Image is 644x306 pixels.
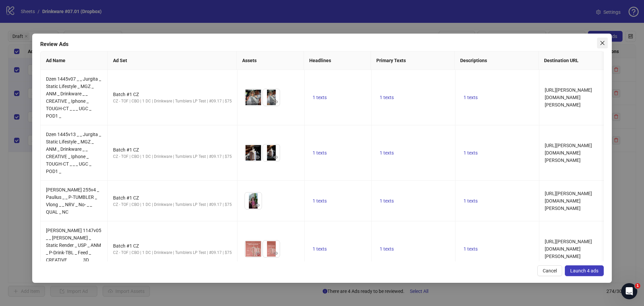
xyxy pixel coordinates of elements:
[272,249,280,257] button: Preview
[245,192,262,209] img: Asset 1
[237,51,304,70] th: Assets
[113,250,232,256] div: CZ - TOF | CBO | 1 DC | Drinkware | Tumblers LP Test | #09.17 | $75
[46,187,99,215] span: [PERSON_NAME] 255v4 _ Paulius _ _ P-TUMBLER _ Vlong _ _ NRV _ No- _ _ QUAL _ NC
[377,245,396,253] button: 1 texts
[545,239,592,259] span: [URL][PERSON_NAME][DOMAIN_NAME][PERSON_NAME]
[464,150,478,156] span: 1 texts
[255,155,260,160] span: eye
[46,228,101,270] span: [PERSON_NAME] 1147v05 _ _ [PERSON_NAME] _ Static Render _ USP _ ANM _ P-Drink-TBL _ Feed _ CREATI...
[464,95,478,100] span: 1 texts
[113,154,232,160] div: CZ - TOF | CBO | 1 DC | Drinkware | Tumblers LP Test | #09.17 | $75
[600,40,605,46] span: close
[272,153,280,161] button: Preview
[539,51,613,70] th: Destination URL
[455,51,539,70] th: Descriptions
[545,143,592,163] span: [URL][PERSON_NAME][DOMAIN_NAME][PERSON_NAME]
[537,265,562,276] button: Cancel
[377,93,396,101] button: 1 texts
[46,76,101,119] span: Dzen 1445v07 _ _ Jurgita _ Static Lifestyle _ MGZ _ ANM _ Drinkware _ _ CREATIVE _ Iphone _ TOUGH...
[245,241,262,257] img: Asset 1
[464,198,478,204] span: 1 texts
[273,155,278,160] span: eye
[263,89,280,106] img: Asset 2
[621,283,637,299] iframe: Intercom live chat
[565,265,604,276] button: Launch 4 ads
[380,95,394,100] span: 1 texts
[245,89,262,106] img: Asset 1
[461,245,480,253] button: 1 texts
[113,146,232,154] div: Batch #1 CZ
[273,99,278,104] span: eye
[313,95,327,100] span: 1 texts
[40,40,604,48] div: Review Ads
[254,201,262,209] button: Preview
[113,202,232,208] div: CZ - TOF | CBO | 1 DC | Drinkware | Tumblers LP Test | #09.17 | $75
[310,197,329,205] button: 1 texts
[380,150,394,156] span: 1 texts
[380,246,394,252] span: 1 texts
[113,194,232,202] div: Batch #1 CZ
[255,203,260,208] span: eye
[545,191,592,211] span: [URL][PERSON_NAME][DOMAIN_NAME][PERSON_NAME]
[254,153,262,161] button: Preview
[313,246,327,252] span: 1 texts
[254,249,262,257] button: Preview
[543,268,557,273] span: Cancel
[255,251,260,256] span: eye
[377,197,396,205] button: 1 texts
[597,38,608,48] button: Close
[304,51,371,70] th: Headlines
[464,246,478,252] span: 1 texts
[313,198,327,204] span: 1 texts
[113,91,232,98] div: Batch #1 CZ
[310,149,329,157] button: 1 texts
[461,93,480,101] button: 1 texts
[380,198,394,204] span: 1 texts
[41,51,108,70] th: Ad Name
[461,197,480,205] button: 1 texts
[272,98,280,106] button: Preview
[46,132,101,174] span: Dzen 1445v13 _ _ Jurgita _ Static Lifestyle _ MGZ _ ANM _ Drinkware _ _ CREATIVE _ Iphone _ TOUGH...
[461,149,480,157] button: 1 texts
[254,98,262,106] button: Preview
[310,245,329,253] button: 1 texts
[273,251,278,256] span: eye
[570,268,598,273] span: Launch 4 ads
[313,150,327,156] span: 1 texts
[255,99,260,104] span: eye
[245,144,262,161] img: Asset 1
[263,241,280,257] img: Asset 2
[635,283,640,289] span: 1
[263,144,280,161] img: Asset 2
[371,51,455,70] th: Primary Texts
[113,242,232,250] div: Batch #1 CZ
[113,98,232,104] div: CZ - TOF | CBO | 1 DC | Drinkware | Tumblers LP Test | #09.17 | $75
[310,93,329,101] button: 1 texts
[108,51,237,70] th: Ad Set
[377,149,396,157] button: 1 texts
[545,87,592,107] span: [URL][PERSON_NAME][DOMAIN_NAME][PERSON_NAME]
